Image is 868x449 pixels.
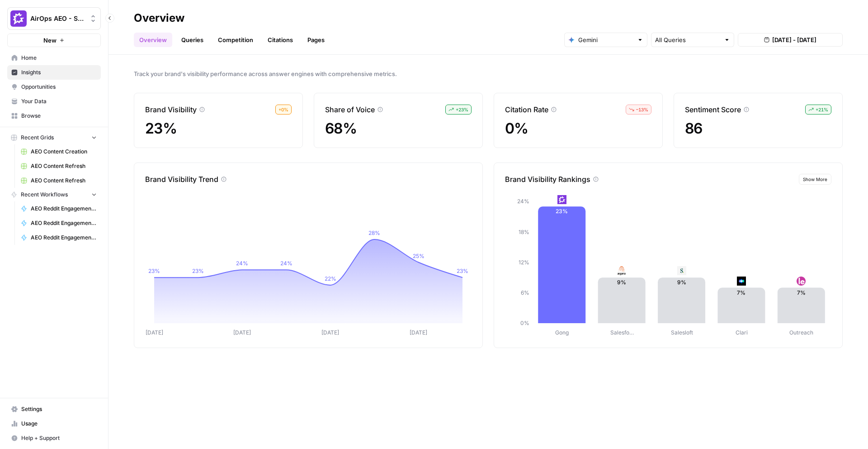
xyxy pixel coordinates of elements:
[262,33,298,47] a: Citations
[176,33,209,47] a: Queries
[456,106,468,113] span: + 23 %
[325,104,375,115] p: Share of Voice
[517,198,529,205] tspan: 24%
[17,230,101,245] a: AEO Reddit Engagement - Fork
[30,14,85,23] span: AirOps AEO - Single Brand (Gong)
[31,219,97,227] span: AEO Reddit Engagement - Fork
[7,33,101,47] button: New
[31,205,97,213] span: AEO Reddit Engagement - Fork
[31,177,97,185] span: AEO Content Refresh
[797,289,806,296] text: 7%
[21,191,68,199] span: Recent Workflows
[7,65,101,80] a: Insights
[519,259,529,266] tspan: 12%
[7,416,101,431] a: Usage
[578,35,633,44] input: Gemini
[43,36,57,45] span: New
[233,329,251,336] tspan: [DATE]
[736,329,748,336] tspan: Clari
[325,275,336,282] tspan: 22%
[278,106,288,113] span: + 0 %
[134,69,843,78] span: Track your brand's visibility performance across answer engines with comprehensive metrics.
[671,329,693,336] tspan: Salesloft
[17,144,101,159] a: AEO Content Creation
[134,11,184,25] div: Overview
[21,112,97,120] span: Browse
[7,94,101,109] a: Your Data
[610,329,634,336] tspan: Salesfo…
[21,97,97,105] span: Your Data
[21,83,97,91] span: Opportunities
[17,201,101,216] a: AEO Reddit Engagement - Fork
[803,176,827,183] span: Show More
[148,267,160,274] tspan: 23%
[31,162,97,170] span: AEO Content Refresh
[7,51,101,65] a: Home
[236,260,248,267] tspan: 24%
[772,35,816,44] span: [DATE] - [DATE]
[556,208,568,215] text: 23%
[7,80,101,94] a: Opportunities
[212,33,259,47] a: Competition
[7,131,101,144] button: Recent Grids
[31,234,97,242] span: AEO Reddit Engagement - Fork
[738,33,843,47] button: [DATE] - [DATE]
[368,229,380,236] tspan: 28%
[31,148,97,156] span: AEO Content Creation
[280,260,292,267] tspan: 24%
[7,402,101,416] a: Settings
[302,33,330,47] a: Pages
[21,405,97,413] span: Settings
[797,277,806,286] img: w5j8drkl6vorx9oircl0z03rjk9p
[816,106,828,113] span: + 21 %
[555,329,569,336] tspan: Gong
[799,174,831,185] button: Show More
[520,320,529,326] tspan: 0%
[10,10,27,27] img: AirOps AEO - Single Brand (Gong) Logo
[677,279,686,286] text: 9%
[325,119,357,137] span: 68%
[146,329,163,336] tspan: [DATE]
[21,54,97,62] span: Home
[519,229,529,235] tspan: 18%
[21,68,97,76] span: Insights
[737,277,746,286] img: h6qlr8a97mop4asab8l5qtldq2wv
[617,266,626,275] img: e001jt87q6ctylcrzboubucy6uux
[192,267,204,274] tspan: 23%
[145,174,218,185] p: Brand Visibility Trend
[17,216,101,230] a: AEO Reddit Engagement - Fork
[21,134,54,142] span: Recent Grids
[7,188,101,201] button: Recent Workflows
[7,7,101,30] button: Workspace: AirOps AEO - Single Brand (Gong)
[17,173,101,188] a: AEO Content Refresh
[655,35,720,44] input: All Queries
[505,174,590,185] p: Brand Visibility Rankings
[685,119,703,137] span: 86
[557,195,566,204] img: w6cjb6u2gvpdnjw72qw8i2q5f3eb
[789,329,813,336] tspan: Outreach
[505,104,548,115] p: Citation Rate
[7,109,101,123] a: Browse
[134,33,172,47] a: Overview
[685,104,741,115] p: Sentiment Score
[7,431,101,445] button: Help + Support
[21,434,97,442] span: Help + Support
[17,159,101,173] a: AEO Content Refresh
[505,119,528,137] span: 0%
[677,266,686,275] img: vpq3xj2nnch2e2ivhsgwmf7hbkjf
[636,106,648,113] span: – 13 %
[457,267,468,274] tspan: 23%
[617,279,626,286] text: 9%
[737,289,745,296] text: 7%
[21,420,97,428] span: Usage
[521,289,529,296] tspan: 6%
[321,329,339,336] tspan: [DATE]
[410,329,427,336] tspan: [DATE]
[413,253,425,259] tspan: 25%
[145,119,177,137] span: 23%
[145,104,197,115] p: Brand Visibility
